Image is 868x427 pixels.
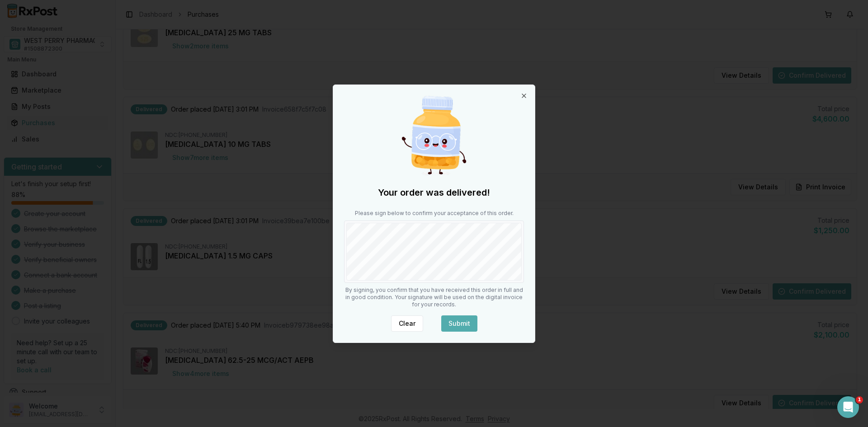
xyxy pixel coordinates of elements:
p: By signing, you confirm that you have received this order in full and in good condition. Your sig... [344,286,524,308]
img: Happy Pill Bottle [391,92,477,179]
button: Clear [391,315,423,332]
p: Please sign below to confirm your acceptance of this order. [344,210,524,217]
button: Submit [441,315,477,332]
iframe: Intercom live chat [837,396,859,418]
span: 1 [856,396,863,404]
h2: Your order was delivered! [344,186,524,199]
